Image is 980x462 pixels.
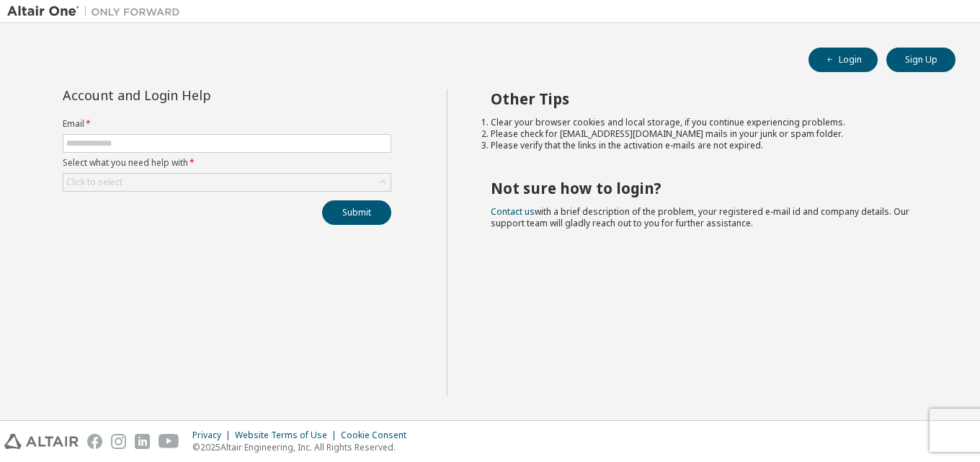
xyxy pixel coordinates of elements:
[4,434,79,449] img: altair_logo.svg
[192,441,415,453] p: © 2025 Altair Engineering, Inc. All Rights Reserved.
[87,434,102,449] img: facebook.svg
[159,434,179,449] img: youtube.svg
[135,434,150,449] img: linkedin.svg
[491,205,535,218] a: Contact us
[192,430,235,441] div: Privacy
[235,430,341,441] div: Website Terms of Use
[63,89,326,101] div: Account and Login Help
[341,430,415,441] div: Cookie Consent
[886,48,955,72] button: Sign Up
[808,48,878,72] button: Login
[491,117,930,128] li: Clear your browser cookies and local storage, if you continue experiencing problems.
[491,128,930,140] li: Please check for [EMAIL_ADDRESS][DOMAIN_NAME] mails in your junk or spam folder.
[491,179,930,197] h2: Not sure how to login?
[66,177,122,188] div: Click to select
[491,140,930,151] li: Please verify that the links in the activation e-mails are not expired.
[63,118,391,130] label: Email
[322,200,391,225] button: Submit
[63,157,391,169] label: Select what you need help with
[63,174,391,191] div: Click to select
[111,434,126,449] img: instagram.svg
[491,89,930,108] h2: Other Tips
[491,205,909,229] span: with a brief description of the problem, your registered e-mail id and company details. Our suppo...
[7,4,187,19] img: Altair One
